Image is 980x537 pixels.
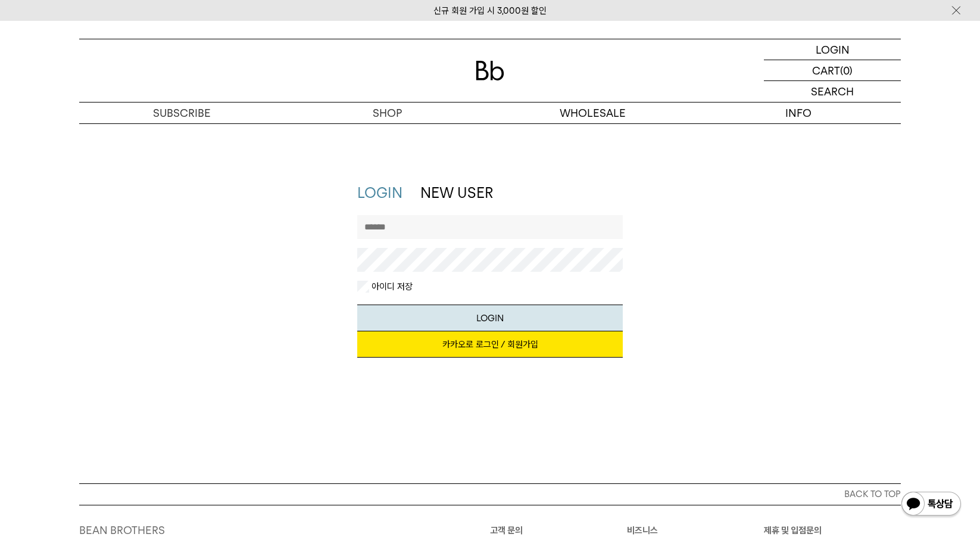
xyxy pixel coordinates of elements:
a: BEAN BROTHERS [79,524,165,536]
p: SEARCH [811,81,854,102]
a: LOGIN [764,39,901,60]
img: 로고 [476,61,504,80]
button: LOGIN [357,305,623,331]
label: 아이디 저장 [369,281,413,293]
a: 카카오로 로그인 / 회원가입 [357,331,623,358]
p: LOGIN [816,39,850,60]
a: LOGIN [357,184,402,201]
button: BACK TO TOP [79,483,901,505]
img: 카카오톡 채널 1:1 채팅 버튼 [900,491,962,519]
a: SUBSCRIBE [79,103,285,123]
a: 신규 회원 가입 시 3,000원 할인 [433,5,547,16]
p: WHOLESALE [490,103,695,123]
p: INFO [695,103,901,123]
a: SHOP [285,103,490,123]
p: (0) [840,60,853,80]
a: NEW USER [420,184,493,201]
p: CART [812,60,840,80]
a: CART (0) [764,60,901,81]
